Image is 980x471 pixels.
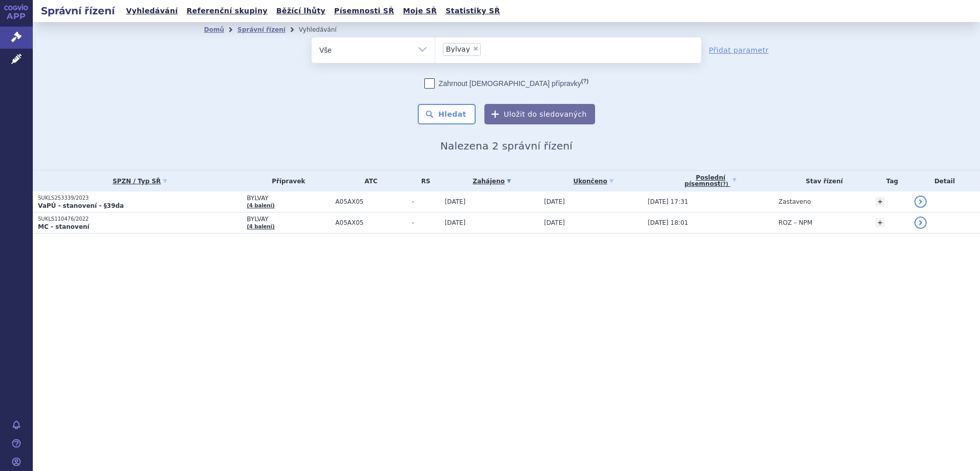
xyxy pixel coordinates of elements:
[721,181,728,187] abbr: (?)
[38,202,124,209] strong: VaPÚ - stanovení - §39da
[38,216,241,223] p: SUKLS110476/2022
[779,198,811,205] span: Zastaveno
[38,195,241,202] p: SUKLS253339/2023
[273,4,329,18] a: Běžící lhůty
[914,196,927,208] a: detail
[445,198,466,205] span: [DATE]
[247,216,330,223] span: BYLVAY
[544,174,642,188] a: Ukončeno
[247,203,274,208] a: (4 balení)
[407,170,440,191] th: RS
[123,4,181,18] a: Vyhledávání
[773,170,870,191] th: Stav řízení
[335,198,406,205] span: A05AX05
[299,22,350,37] li: Vyhledávání
[484,104,595,124] button: Uložit do sledovaných
[38,174,241,188] a: SPZN / Typ SŘ
[38,223,89,230] strong: MC - stanovení
[446,46,470,53] span: Bylvay
[875,218,885,227] a: +
[484,42,489,55] input: Bylvay
[870,170,909,191] th: Tag
[442,4,503,18] a: Statistiky SŘ
[440,140,573,152] span: Nalezena 2 správní řízení
[204,26,224,33] a: Domů
[331,4,397,18] a: Písemnosti SŘ
[445,219,466,226] span: [DATE]
[237,26,285,33] a: Správní řízení
[648,198,688,205] span: [DATE] 17:31
[247,224,274,229] a: (4 balení)
[544,198,565,205] span: [DATE]
[412,198,440,205] span: -
[648,170,773,191] a: Poslednípísemnost(?)
[418,104,476,124] button: Hledat
[581,78,588,84] abbr: (?)
[400,4,440,18] a: Moje SŘ
[709,45,769,55] a: Přidat parametr
[412,219,440,226] span: -
[330,170,406,191] th: ATC
[914,217,927,229] a: detail
[424,78,588,89] label: Zahrnout [DEMOGRAPHIC_DATA] přípravky
[335,219,406,226] span: A05AX05
[241,170,330,191] th: Přípravek
[544,219,565,226] span: [DATE]
[247,195,330,202] span: BYLVAY
[183,4,271,18] a: Referenční skupiny
[473,46,479,52] span: ×
[909,170,980,191] th: Detail
[648,219,688,226] span: [DATE] 18:01
[445,174,539,188] a: Zahájeno
[779,219,812,226] span: ROZ – NPM
[875,197,885,206] a: +
[33,4,123,18] h2: Správní řízení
